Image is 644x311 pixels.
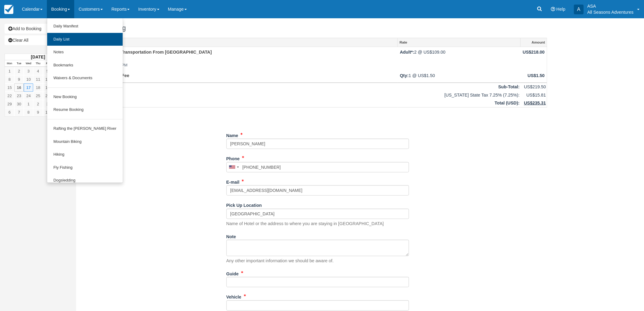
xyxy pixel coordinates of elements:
[14,67,24,75] a: 2
[43,75,52,83] a: 12
[47,174,122,187] a: Dogsledding
[24,60,33,67] th: Wed
[47,122,122,135] a: Rafting the [PERSON_NAME] River
[24,100,33,108] a: 1
[551,7,555,11] i: Help
[14,75,24,83] a: 9
[5,60,14,67] th: Mon
[33,67,43,75] a: 4
[88,91,521,99] td: [US_STATE] State Tax 7.25% (7.25%):
[495,101,520,105] strong: Total ( ):
[521,47,547,70] td: US$218.00
[521,70,547,83] td: US$1.50
[24,67,33,75] a: 3
[14,92,24,100] a: 23
[43,67,52,75] a: 5
[33,92,43,100] a: 25
[226,221,384,227] p: Name of Hotel or the address to where you are staying in [GEOGRAPHIC_DATA]
[24,92,33,100] a: 24
[226,154,240,162] label: Phone
[14,83,24,92] a: 16
[47,161,122,174] a: Fly Fishing
[226,258,334,264] p: Any other important information we should be aware of.
[47,33,122,46] a: Daily List
[5,83,14,92] a: 15
[33,60,43,67] th: Thu
[508,101,517,105] span: USD
[14,100,24,108] a: 30
[226,292,242,300] label: Vehicle
[33,108,43,116] a: 9
[47,90,122,104] a: New Booking
[226,177,240,186] label: E-mail
[521,91,547,99] td: US$15.81
[398,70,521,83] td: 1 @ US$1.50
[33,83,43,92] a: 18
[88,38,397,47] a: Item
[43,100,52,108] a: 3
[43,60,52,67] th: Fri
[24,83,33,92] a: 17
[587,3,634,9] p: ASA
[400,73,409,78] strong: Qty
[398,38,520,47] a: Rate
[587,9,634,15] p: All Seasons Adventures
[31,55,45,59] strong: [DATE]
[521,83,547,91] td: US$219.50
[14,60,24,67] th: Tue
[43,92,52,100] a: 26
[47,72,122,85] a: Waivers & Documents
[47,20,122,33] a: Daily Manifest
[33,100,43,108] a: 2
[47,148,122,161] a: Hiking
[226,231,236,240] label: Note
[24,75,33,83] a: 10
[227,162,241,172] div: United States: +1
[43,108,52,116] a: 10
[90,50,212,55] a: Rafting with Transportation From [GEOGRAPHIC_DATA]
[5,75,14,83] a: 8
[4,5,13,14] img: checkfront-main-nav-mini-logo.png
[81,24,555,32] h1: Create Booking
[90,57,396,68] em: [DATE] 08:30 AM - 01:00 PM
[47,18,123,183] ul: Booking
[574,5,584,14] div: A
[226,269,239,277] label: Guide
[5,108,14,116] a: 6
[5,35,72,45] a: Clear All
[398,47,521,70] td: 2 @ US$109.00
[47,103,122,116] a: Resume Booking
[5,67,14,75] a: 1
[24,108,33,116] a: 8
[5,24,72,34] a: Add to Booking
[400,50,414,55] strong: Adult*
[524,101,546,105] u: US$235.31
[226,200,262,209] label: Pick Up Location
[43,83,52,92] a: 19
[47,59,122,72] a: Bookmarks
[47,135,122,148] a: Mountain Biking
[499,84,520,89] strong: Sub-Total:
[14,108,24,116] a: 7
[521,38,547,47] a: Amount
[47,46,122,59] a: Notes
[226,130,238,139] label: Name
[556,7,565,12] span: Help
[5,100,14,108] a: 29
[33,75,43,83] a: 11
[5,92,14,100] a: 22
